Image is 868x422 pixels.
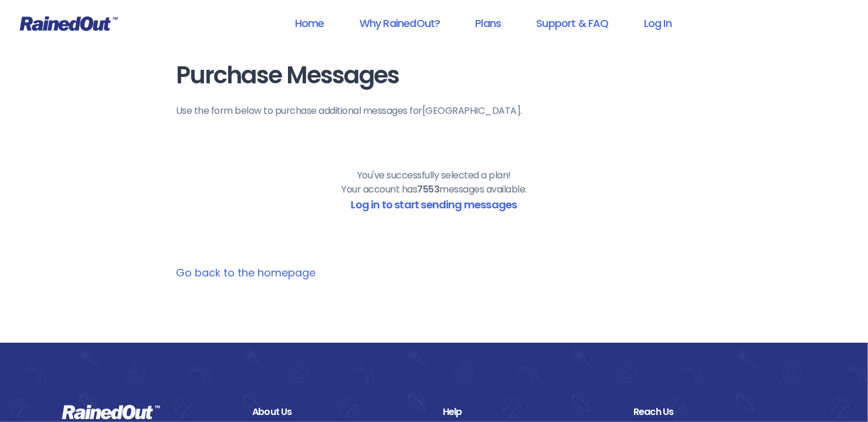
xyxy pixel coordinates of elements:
[176,104,692,118] p: Use the form below to purchase additional messages for [GEOGRAPHIC_DATA] .
[357,168,511,183] p: You've successfully selected a plan!
[521,10,623,36] a: Support & FAQ
[443,404,616,420] div: Help
[280,10,340,36] a: Home
[351,197,517,212] a: Log in to start sending messages
[460,10,516,36] a: Plans
[629,10,687,36] a: Log In
[633,404,806,420] div: Reach Us
[252,404,425,420] div: About Us
[341,183,527,197] p: Your account has messages available.
[344,10,456,36] a: Why RainedOut?
[417,183,439,196] b: 7553
[176,62,692,89] h1: Purchase Messages
[176,265,316,280] a: Go back to the homepage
